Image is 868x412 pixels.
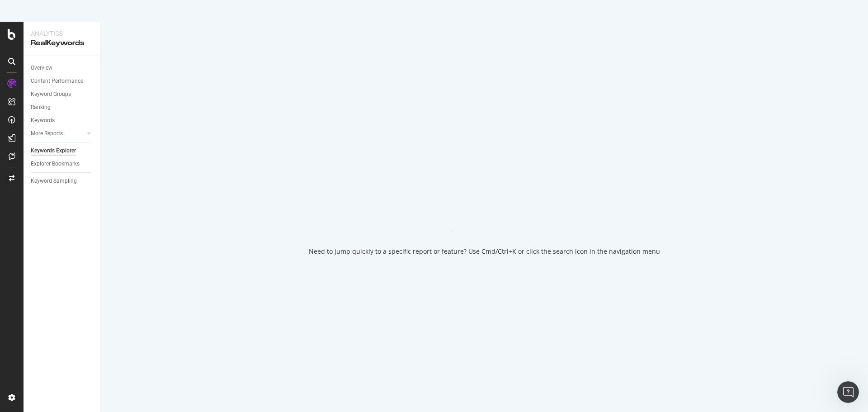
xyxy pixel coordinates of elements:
[31,116,55,125] div: Keywords
[31,146,76,156] div: Keywords Explorer
[31,159,80,169] div: Explorer Bookmarks
[31,176,94,186] a: Keyword Sampling
[31,129,63,138] div: More Reports
[31,103,94,112] a: Ranking
[31,116,94,125] a: Keywords
[31,76,83,86] div: Content Performance
[31,103,51,112] div: Ranking
[31,159,94,169] a: Explorer Bookmarks
[837,381,859,403] iframe: Intercom live chat
[31,76,94,86] a: Content Performance
[309,247,660,256] div: Need to jump quickly to a specific report or feature? Use Cmd/Ctrl+K or click the search icon in ...
[31,29,93,38] div: Analytics
[31,63,94,73] a: Overview
[31,129,85,138] a: More Reports
[31,176,77,186] div: Keyword Sampling
[31,90,71,99] div: Keyword Groups
[31,63,52,73] div: Overview
[31,90,94,99] a: Keyword Groups
[31,38,93,48] div: RealKeywords
[452,200,517,232] div: animation
[31,146,94,156] a: Keywords Explorer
